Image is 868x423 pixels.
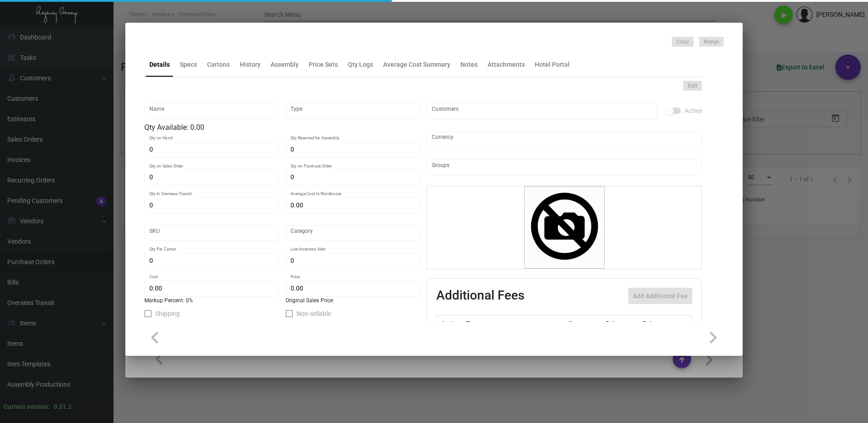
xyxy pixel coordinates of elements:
button: Merge [699,37,724,47]
div: Specs [180,60,197,69]
div: Qty Available: 0.00 [144,122,419,133]
div: 0.51.2 [54,402,72,412]
th: Type [464,315,566,331]
span: Shipping [155,308,180,319]
div: Price Sets [309,60,338,69]
span: Add Additional Fee [633,292,688,300]
span: Edit [688,82,697,90]
div: Notes [460,60,478,69]
input: Add new.. [432,164,697,171]
div: Current version: [4,402,50,412]
div: Assembly [271,60,299,69]
div: Hotel Portal [535,60,570,69]
button: Edit [683,81,702,91]
div: History [240,60,261,69]
th: Cost [566,315,603,331]
div: Attachments [488,60,525,69]
th: Price type [641,315,681,331]
span: Non-sellable [296,308,331,319]
h2: Additional Fees [436,288,524,304]
div: Qty Logs [348,60,373,69]
div: Average Cost Summary [383,60,450,69]
th: Price [603,315,641,331]
th: Active [437,315,464,331]
button: Copy [672,37,694,47]
div: Details [149,60,170,69]
span: Merge [704,38,719,46]
div: Cartons [207,60,230,69]
span: Copy [676,38,689,46]
input: Add new.. [432,108,653,115]
span: Active [685,105,702,116]
button: Add Additional Fee [628,288,692,304]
